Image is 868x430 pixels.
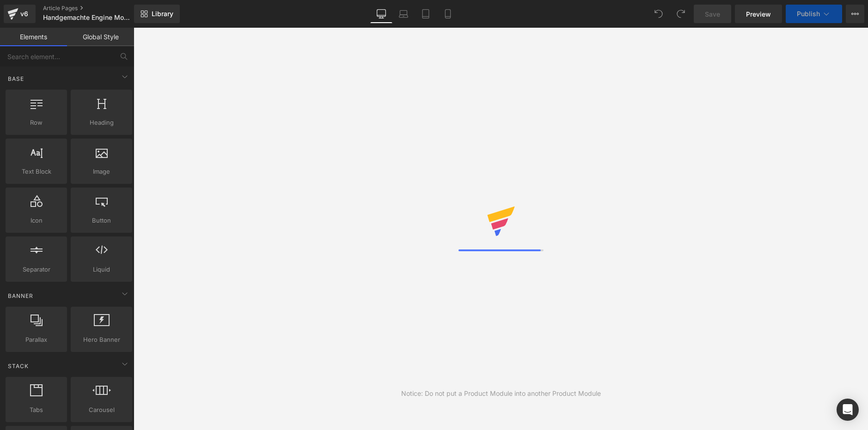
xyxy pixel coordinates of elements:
a: New Library [134,5,180,23]
span: Library [152,10,173,18]
a: Preview [735,5,782,23]
a: v6 [4,5,36,23]
div: Open Intercom Messenger [837,399,859,421]
span: Row [8,118,64,127]
span: Stack [7,362,30,370]
a: Mobile [437,5,459,23]
span: Image [73,167,129,176]
button: Publish [786,5,842,23]
div: Notice: Do not put a Product Module into another Product Module [401,388,601,399]
span: Liquid [73,265,129,274]
span: Carousel [73,405,129,415]
span: Button [73,216,129,225]
span: Parallax [8,335,64,345]
span: Publish [797,10,820,18]
span: Heading [73,118,129,127]
button: More [846,5,864,23]
span: Icon [8,216,64,225]
span: Preview [746,9,771,19]
span: Text Block [8,167,64,176]
span: Base [7,74,25,83]
span: Handgemachte Engine Motor Adv [43,14,132,21]
a: Laptop [392,5,415,23]
a: Desktop [370,5,392,23]
button: Undo [649,5,668,23]
div: v6 [18,8,30,20]
span: Save [705,9,720,19]
a: Tablet [415,5,437,23]
a: Article Pages [43,5,149,12]
span: Hero Banner [73,335,129,345]
span: Tabs [8,405,64,415]
span: Banner [7,291,34,300]
button: Redo [672,5,690,23]
span: Separator [8,265,64,274]
a: Global Style [67,28,134,46]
